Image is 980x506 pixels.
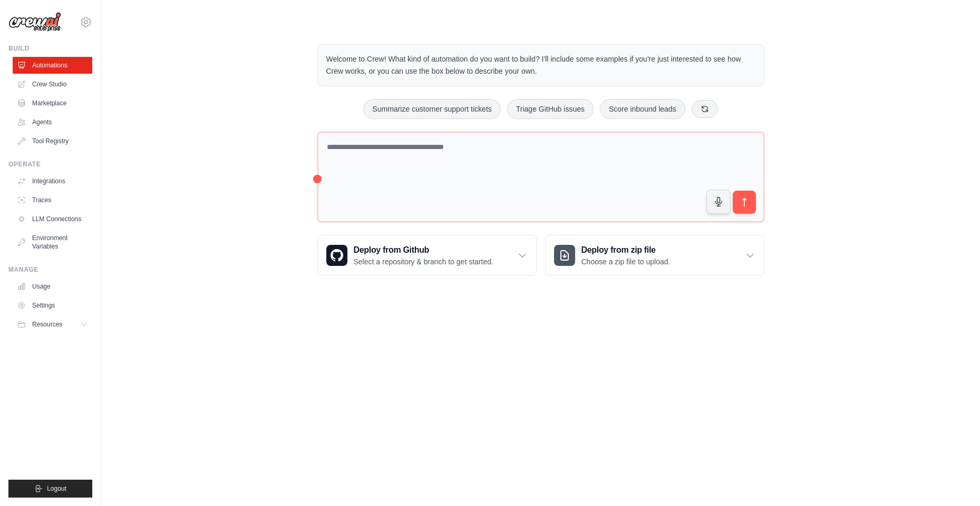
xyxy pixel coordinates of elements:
[13,316,92,333] button: Resources
[507,99,594,119] button: Triage GitHub issues
[13,95,92,112] a: Marketplace
[13,192,92,209] a: Traces
[326,53,755,77] p: Welcome to Crew! What kind of automation do you want to build? I'll include some examples if you'...
[13,173,92,190] a: Integrations
[13,76,92,93] a: Crew Studio
[13,297,92,314] a: Settings
[13,278,92,295] a: Usage
[13,57,92,74] a: Automations
[13,114,92,131] a: Agents
[600,99,685,119] button: Score inbound leads
[8,480,92,498] button: Logout
[47,484,66,493] span: Logout
[8,160,92,168] div: Operate
[354,256,493,267] p: Select a repository & branch to get started.
[354,244,493,256] h3: Deploy from Github
[32,320,62,329] span: Resources
[13,133,92,150] a: Tool Registry
[8,265,92,274] div: Manage
[363,99,500,119] button: Summarize customer support tickets
[581,256,671,267] p: Choose a zip file to upload.
[8,12,61,32] img: Logo
[581,244,671,256] h3: Deploy from zip file
[13,230,92,255] a: Environment Variables
[8,44,92,53] div: Build
[13,211,92,227] a: LLM Connections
